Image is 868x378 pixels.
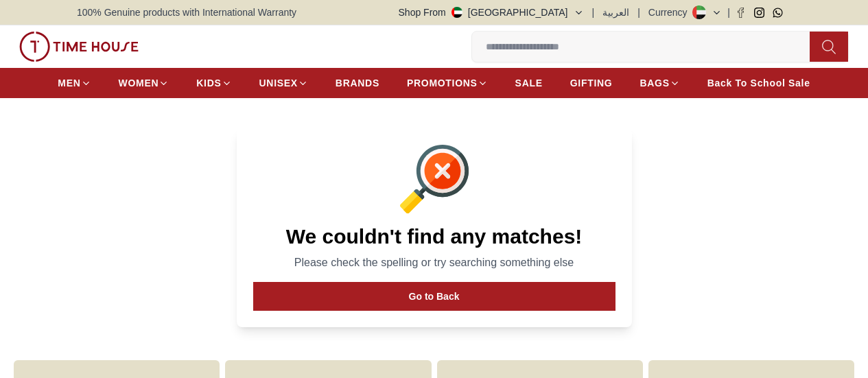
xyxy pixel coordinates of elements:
[253,282,615,311] button: Go to Back
[119,76,159,90] span: WOMEN
[707,76,810,90] span: Back To School Sale
[336,76,379,90] span: BRANDS
[259,71,308,95] a: UNISEX
[19,32,139,62] img: ...
[253,255,615,271] p: Please check the spelling or try searching something else
[407,76,478,90] span: PROMOTIONS
[640,71,679,95] a: BAGS
[58,71,91,95] a: MEN
[58,76,80,90] span: MEN
[77,5,296,19] span: 100% Genuine products with International Warranty
[773,8,783,18] a: Whatsapp
[707,71,810,95] a: Back To School Sale
[515,76,543,90] span: SALE
[727,5,730,19] span: |
[253,224,615,249] h1: We couldn't find any matches!
[570,76,613,90] span: GIFTING
[399,5,584,19] button: Shop From[GEOGRAPHIC_DATA]
[196,71,231,95] a: KIDS
[637,5,640,19] span: |
[640,76,669,90] span: BAGS
[754,8,764,18] a: Instagram
[602,5,629,19] button: العربية
[570,71,613,95] a: GIFTING
[407,71,488,95] a: PROMOTIONS
[259,76,298,90] span: UNISEX
[119,71,169,95] a: WOMEN
[451,7,462,18] img: United Arab Emirates
[196,76,221,90] span: KIDS
[515,71,543,95] a: SALE
[648,5,693,19] div: Currency
[592,5,595,19] span: |
[736,8,746,18] a: Facebook
[336,71,379,95] a: BRANDS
